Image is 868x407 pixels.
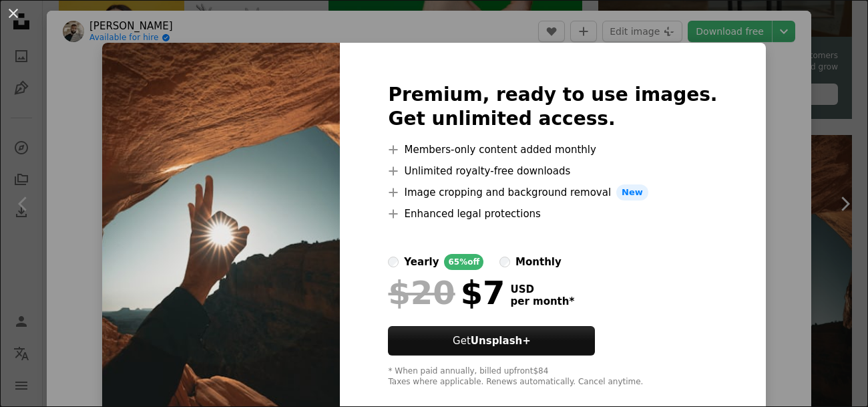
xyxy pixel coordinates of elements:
[444,254,483,270] div: 65% off
[388,366,717,388] div: * When paid annually, billed upfront $84 Taxes where applicable. Renews automatically. Cancel any...
[510,295,574,307] span: per month *
[388,163,717,179] li: Unlimited royalty-free downloads
[388,142,717,158] li: Members-only content added monthly
[388,184,717,200] li: Image cropping and background removal
[388,275,455,310] span: $20
[499,257,510,267] input: monthly
[471,335,531,347] strong: Unsplash+
[388,206,717,222] li: Enhanced legal protections
[388,326,595,356] button: GetUnsplash+
[515,254,562,270] div: monthly
[388,83,717,131] h2: Premium, ready to use images. Get unlimited access.
[388,257,399,267] input: yearly65%off
[616,184,648,200] span: New
[404,254,439,270] div: yearly
[388,275,505,310] div: $7
[510,283,574,295] span: USD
